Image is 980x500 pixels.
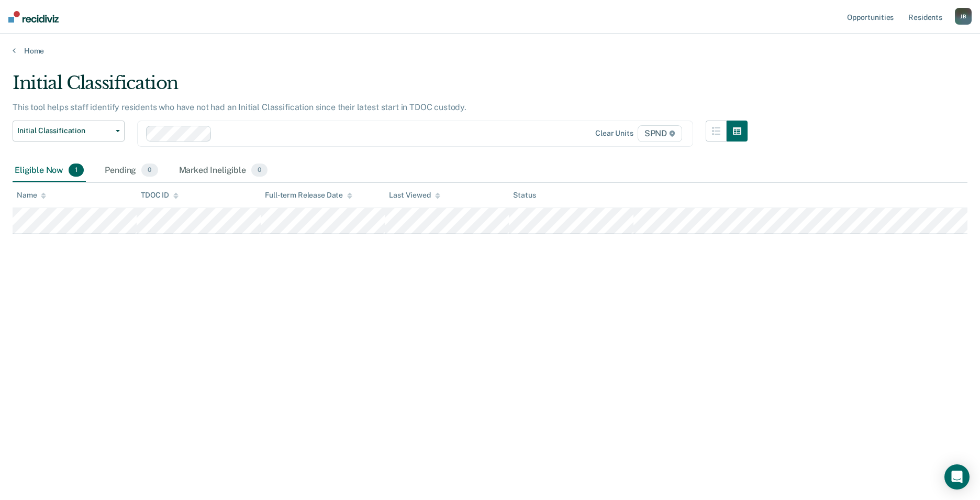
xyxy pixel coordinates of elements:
div: Initial Classification [13,72,748,102]
p: This tool helps staff identify residents who have not had an Initial Classification since their l... [13,102,466,112]
div: J B [955,8,972,25]
span: 0 [251,164,268,177]
img: Recidiviz [8,11,59,23]
button: Initial Classification [13,121,125,142]
span: 1 [69,164,84,177]
div: Full-term Release Date [265,191,352,200]
span: Initial Classification [17,126,112,135]
div: Open Intercom Messenger [944,464,970,490]
span: SPND [638,125,682,142]
span: 0 [141,164,158,177]
div: Name [17,191,46,200]
div: Clear units [595,129,633,138]
div: TDOC ID [141,191,179,200]
div: Marked Ineligible0 [177,159,270,182]
a: Home [13,46,967,56]
div: Eligible Now1 [13,159,86,182]
div: Pending0 [103,159,160,182]
div: Last Viewed [389,191,440,200]
div: Status [513,191,536,200]
button: JB [955,8,972,25]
